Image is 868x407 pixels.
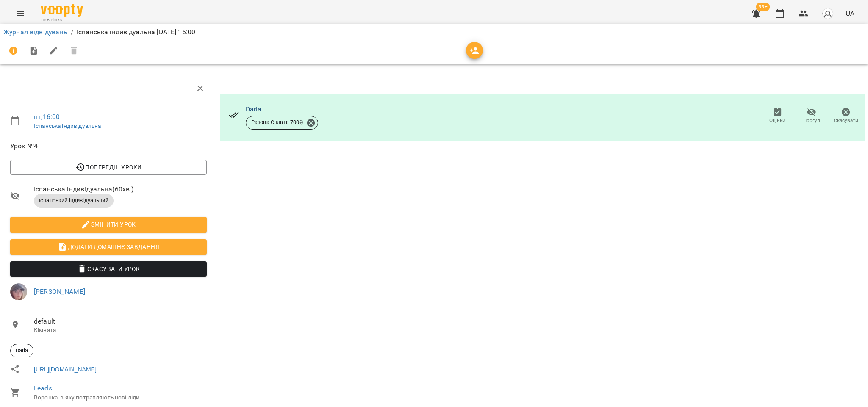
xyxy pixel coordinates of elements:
span: Прогул [803,117,820,124]
a: [PERSON_NAME] [34,288,85,296]
nav: breadcrumb [3,27,865,37]
span: Daria [11,347,33,354]
button: Menu [10,3,31,24]
span: Іспанський індивідуальний [34,197,114,205]
a: Іспанська індивідуальна [34,122,101,129]
a: Журнал відвідувань [3,28,67,36]
button: Оцінки [760,104,795,128]
a: пт , 16:00 [34,113,60,121]
img: c9ec0448b3d9a64ed7ecc1c82827b828.jpg [10,283,27,300]
span: Скасувати [834,117,858,124]
button: Додати домашнє завдання [10,239,207,255]
button: UA [842,6,858,21]
button: Скасувати [829,104,863,128]
span: Змінити урок [17,219,200,230]
li: / [71,27,73,37]
span: Разова Сплата 700 ₴ [246,119,309,126]
span: Попередні уроки [17,162,200,172]
span: Скасувати Урок [17,264,200,274]
button: Попередні уроки [10,160,207,175]
a: [URL][DOMAIN_NAME] [34,365,97,374]
span: For Business [41,17,83,23]
button: Прогул [795,104,829,128]
span: Урок №4 [10,141,207,151]
a: Leads [34,384,52,392]
button: Скасувати Урок [10,261,207,277]
span: default [34,316,207,327]
span: Додати домашнє завдання [17,242,200,252]
p: Воронка, в яку потрапляють нові ліди [34,393,207,402]
img: avatar_s.png [822,8,834,19]
p: Кімната [34,326,207,335]
a: Daria [246,105,262,113]
span: Оцінки [769,117,785,124]
span: Іспанська індивідуальна ( 60 хв. ) [34,184,207,194]
span: 99+ [756,3,770,11]
p: Іспанська індивідуальна [DATE] 16:00 [77,27,195,37]
span: UA [846,9,854,18]
button: Змінити урок [10,217,207,232]
img: Voopty Logo [41,4,83,17]
div: Разова Сплата 700₴ [246,116,318,130]
div: Daria [10,344,33,357]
